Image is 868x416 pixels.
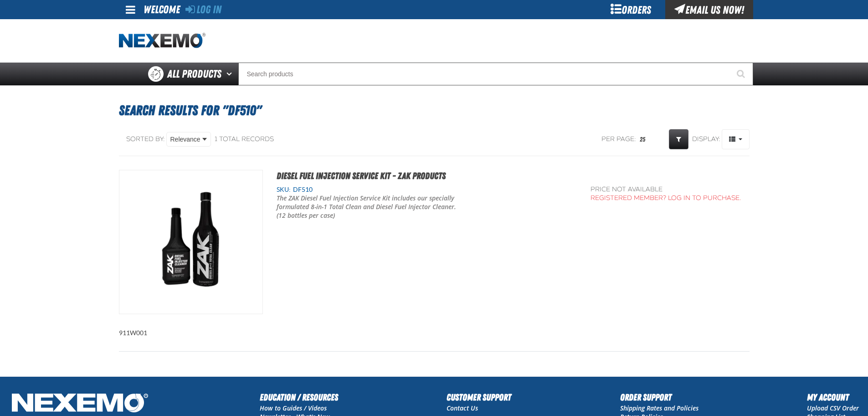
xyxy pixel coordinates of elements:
[277,194,457,220] p: The ZAK Diesel Fuel Injection Service Kit includes our specially formulated 8-in-1 Total Clean an...
[126,135,165,143] span: Sorted By:
[223,63,238,85] button: Open All Products pages
[119,156,750,351] div: 911W001
[260,404,327,412] a: How to Guides / Videos
[620,390,699,404] h2: Order Support
[170,135,200,144] span: Relevance
[167,66,221,82] span: All Products
[447,404,478,412] a: Contact Us
[722,130,749,149] span: Product Grid Views Toolbar
[669,129,688,149] a: Expand or Collapse Grid Filters
[185,3,221,16] a: Log In
[591,185,741,194] div: Price not available
[215,135,274,144] div: 1 total records
[692,135,720,143] span: Display:
[807,404,859,412] a: Upload CSV Order
[722,129,750,149] button: Product Grid Views Toolbar
[277,185,577,194] div: SKU:
[447,390,511,404] h2: Customer Support
[807,390,859,404] h2: My Account
[260,390,338,404] h2: Education / Resources
[119,33,205,49] img: Nexemo logo
[591,194,741,202] a: Registered Member? Log In to purchase.
[730,63,753,85] button: Start Searching
[119,98,750,123] h1: Search Results for "df510"
[238,63,753,85] input: Search
[119,170,262,314] : View Details of the Diesel Fuel Injection Service Kit - ZAK Products
[277,170,446,181] a: Diesel Fuel Injection Service Kit - ZAK Products
[119,170,262,314] img: Diesel Fuel Injection Service Kit - ZAK Products
[620,404,699,412] a: Shipping Rates and Policies
[291,186,313,193] span: DF510
[601,135,636,144] span: Per page:
[119,33,205,49] a: Home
